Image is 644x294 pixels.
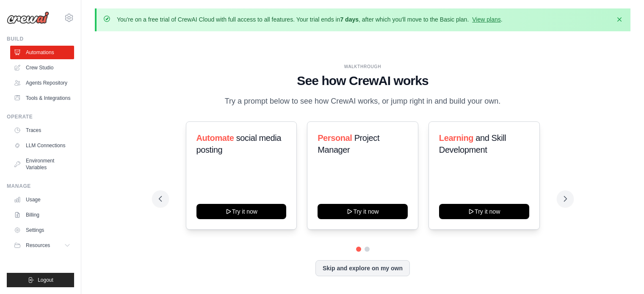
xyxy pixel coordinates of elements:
[7,273,74,287] button: Logout
[10,61,74,74] a: Crew Studio
[159,63,567,70] div: WALKTHROUGH
[472,16,500,23] a: View plans
[159,73,567,88] h1: See how CrewAI works
[10,208,74,222] a: Billing
[318,204,408,219] button: Try it now
[439,133,473,143] span: Learning
[7,11,49,24] img: Logo
[196,133,282,154] span: social media posting
[196,133,234,143] span: Automate
[26,242,50,249] span: Resources
[38,277,53,283] span: Logout
[318,133,352,143] span: Personal
[196,204,287,219] button: Try it now
[439,204,529,219] button: Try it now
[221,95,505,107] p: Try a prompt below to see how CrewAI works, or jump right in and build your own.
[10,91,74,105] a: Tools & Integrations
[10,193,74,206] a: Usage
[10,76,74,90] a: Agents Repository
[10,46,74,59] a: Automations
[315,260,410,276] button: Skip and explore on my own
[10,139,74,152] a: LLM Connections
[340,16,359,23] strong: 7 days
[318,133,379,154] span: Project Manager
[10,239,74,252] button: Resources
[10,223,74,237] a: Settings
[10,124,74,137] a: Traces
[439,133,506,154] span: and Skill Development
[7,183,74,190] div: Manage
[10,154,74,174] a: Environment Variables
[7,36,74,42] div: Build
[7,113,74,120] div: Operate
[117,15,503,24] p: You're on a free trial of CrewAI Cloud with full access to all features. Your trial ends in , aft...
